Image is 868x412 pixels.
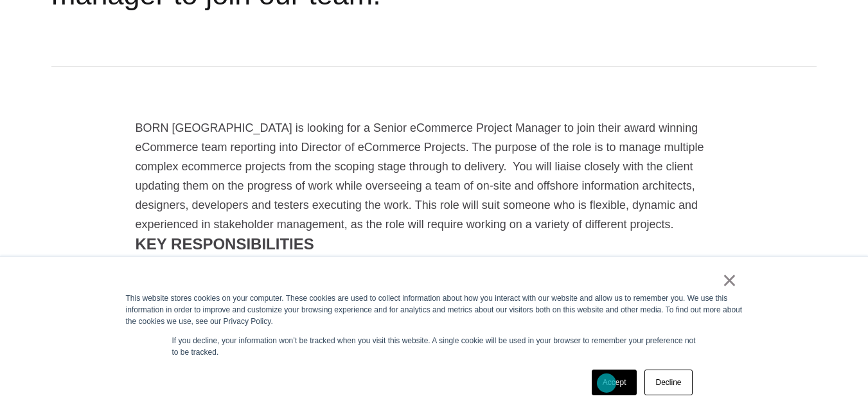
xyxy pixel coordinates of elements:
a: Decline [644,370,692,395]
p: If you decline, your information won’t be tracked when you visit this website. A single cookie wi... [172,335,696,358]
span: BORN [GEOGRAPHIC_DATA] is looking for a Senior eCommerce Project Manager to join their award winn... [136,121,704,211]
a: × [722,274,738,286]
b: KEY RESPONSIBILITIES [136,235,314,253]
span: This role will suit someone who is flexible, dynamic and experienced in stakeholder management, a... [136,199,698,231]
a: Accept [592,370,637,395]
div: This website stores cookies on your computer. These cookies are used to collect information about... [126,292,743,327]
